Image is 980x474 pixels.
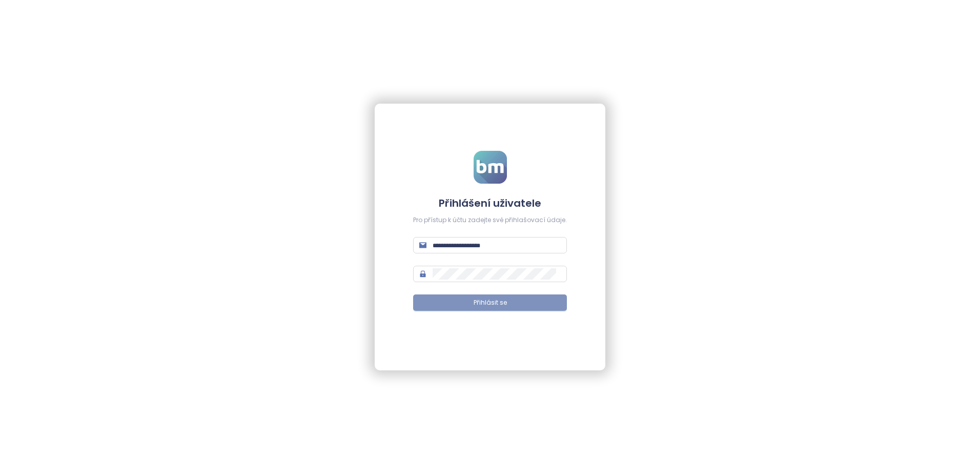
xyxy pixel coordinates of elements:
button: Přihlásit se [413,294,567,311]
div: Pro přístup k účtu zadejte své přihlašovací údaje. [413,215,567,225]
h4: Přihlášení uživatele [413,196,567,210]
span: mail [419,242,426,249]
img: logo [474,151,507,184]
span: Přihlásit se [474,298,507,308]
span: lock [419,270,426,278]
